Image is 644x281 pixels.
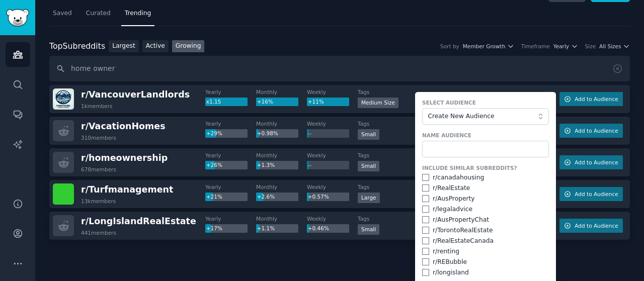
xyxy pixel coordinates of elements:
span: +29% [206,130,222,136]
dt: Yearly [205,88,256,96]
div: Timeframe [521,43,550,50]
img: GummySearch logo [6,9,29,27]
dt: Weekly [307,88,358,96]
dt: Yearly [205,120,256,127]
div: 441 members [81,229,116,236]
div: Medium Size [358,98,398,108]
span: +16% [257,99,273,105]
div: r/ RealEstate [433,184,470,193]
span: Curated [86,9,111,18]
span: +0.98% [257,130,278,136]
button: Add to Audience [559,92,623,106]
span: Saved [53,9,72,18]
div: Small [358,129,379,140]
span: Add to Audience [575,127,618,134]
div: 13k members [81,198,116,205]
dt: Tags [358,120,510,127]
div: r/ AusPropertyChat [433,216,489,225]
span: Member Growth [463,43,506,50]
div: r/ renting [433,247,459,256]
div: r/ longisland [433,268,469,277]
span: +1.1% [257,225,275,231]
img: Turfmanagement [53,183,74,205]
dt: Tags [358,88,510,96]
div: r/ canadahousing [433,173,484,182]
span: Add to Audience [575,96,618,103]
dt: Yearly [205,183,256,191]
div: 678 members [81,166,116,173]
span: Add to Audience [575,222,618,229]
dt: Weekly [307,215,358,222]
a: Growing [172,40,205,53]
img: VancouverLandlords [53,88,74,110]
dt: Monthly [256,215,307,222]
div: 1k members [81,103,113,110]
button: Add to Audience [559,124,623,138]
dt: Yearly [205,215,256,222]
div: Top Subreddits [49,40,105,53]
div: Small [358,161,379,171]
div: Size [585,43,596,50]
span: Add to Audience [575,159,618,166]
button: Create New Audience [422,108,549,125]
button: Add to Audience [559,187,623,201]
div: r/ legaladvice [433,205,472,214]
dt: Yearly [205,152,256,159]
span: r/ homeownership [81,153,168,163]
span: +11% [308,99,324,105]
button: All Sizes [599,43,630,50]
dt: Monthly [256,120,307,127]
button: Yearly [553,43,578,50]
span: +0.46% [308,225,329,231]
div: 310 members [81,134,116,141]
dt: Weekly [307,183,358,191]
span: r/ Turfmanagement [81,184,173,195]
a: Curated [83,6,114,26]
dt: Tags [358,152,510,159]
label: Name Audience [422,132,549,139]
input: Search name, description, topic [49,56,630,81]
button: Add to Audience [559,219,623,233]
div: Sort by [440,43,459,50]
span: +1.3% [257,162,275,168]
span: +26% [206,162,222,168]
span: All Sizes [599,43,621,50]
span: x1.15 [206,99,221,105]
span: +17% [206,225,222,231]
button: Member Growth [463,43,514,50]
span: Add to Audience [575,191,618,198]
span: +21% [206,194,222,200]
span: r/ VancouverLandlords [81,89,190,100]
dt: Monthly [256,183,307,191]
dt: Monthly [256,88,307,96]
a: Trending [121,6,154,26]
div: r/ RealEstateCanada [433,237,494,246]
div: r/ REBubble [433,258,467,267]
span: Yearly [553,43,569,50]
dt: Weekly [307,120,358,127]
span: r/ VacationHomes [81,121,166,131]
span: +0.57% [308,194,329,200]
dt: Weekly [307,152,358,159]
a: Active [142,40,169,53]
dt: Monthly [256,152,307,159]
div: Small [358,224,379,235]
a: Saved [49,6,75,26]
span: r/ LongIslandRealEstate [81,216,196,226]
a: Largest [109,40,139,53]
label: Select Audience [422,99,549,106]
div: Large [358,193,380,203]
div: r/ TorontoRealEstate [433,226,493,235]
button: Add to Audience [559,155,623,169]
div: r/ AusProperty [433,195,475,204]
label: Include Similar Subreddits? [422,164,549,171]
span: +2.6% [257,194,275,200]
span: Create New Audience [428,112,538,121]
span: Trending [125,9,151,18]
dt: Tags [358,215,510,222]
dt: Tags [358,183,510,191]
